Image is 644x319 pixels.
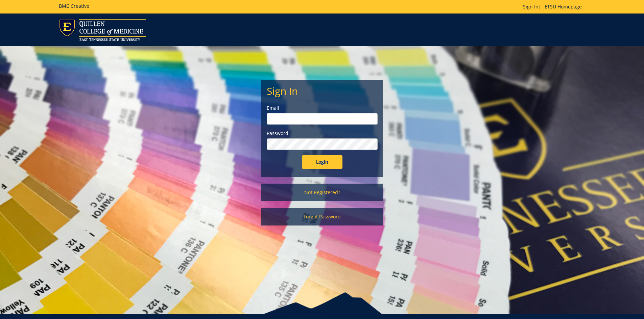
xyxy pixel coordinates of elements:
a: Forgot Password [261,208,383,225]
img: ETSU logo [59,19,146,41]
h5: BMC Creative [59,3,89,8]
a: ETSU Homepage [541,3,585,10]
a: Sign In [523,3,539,10]
input: Login [302,155,342,169]
p: | [523,3,585,10]
h2: Sign In [267,85,378,97]
a: Not Registered? [261,184,383,201]
label: Email [267,105,378,111]
label: Password [267,130,378,137]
